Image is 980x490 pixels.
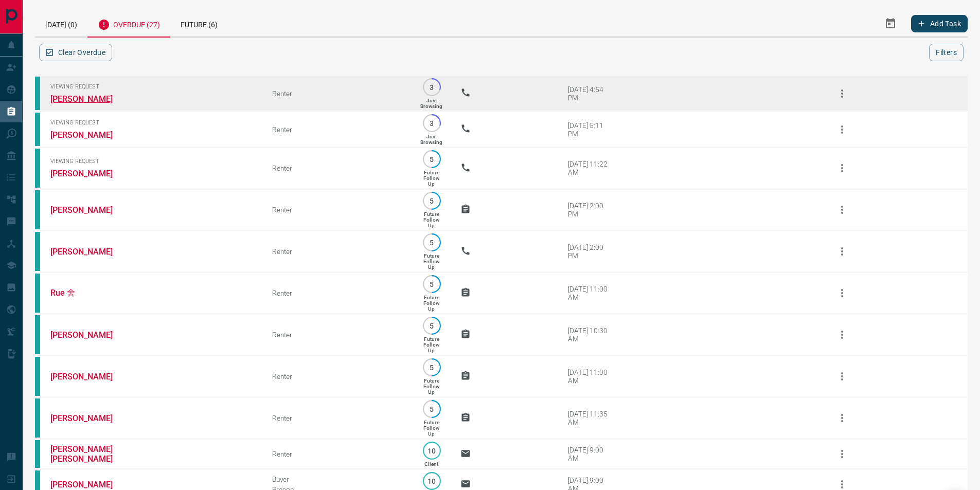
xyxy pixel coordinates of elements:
[50,444,128,464] a: [PERSON_NAME] [PERSON_NAME]
[35,10,87,37] div: [DATE] (0)
[423,211,439,228] p: Future Follow Up
[423,336,439,353] p: Future Follow Up
[420,98,442,109] p: Just Browsing
[929,44,964,61] button: Filters
[428,83,436,91] p: 3
[428,364,436,371] p: 5
[878,11,903,36] button: Select Date Range
[428,197,436,205] p: 5
[50,413,128,423] a: [PERSON_NAME]
[272,247,403,256] div: Renter
[272,475,403,483] div: Buyer
[272,331,403,339] div: Renter
[50,205,128,215] a: [PERSON_NAME]
[568,410,612,426] div: [DATE] 11:35 AM
[568,243,612,260] div: [DATE] 2:00 PM
[35,190,40,229] div: condos.ca
[272,414,403,422] div: Renter
[568,368,612,385] div: [DATE] 11:00 AM
[272,372,403,380] div: Renter
[50,480,128,489] a: [PERSON_NAME]
[39,44,112,61] button: Clear Overdue
[35,440,40,468] div: condos.ca
[568,285,612,301] div: [DATE] 11:00 AM
[568,202,612,218] div: [DATE] 2:00 PM
[428,239,436,246] p: 5
[272,164,403,172] div: Renter
[35,113,40,146] div: condos.ca
[50,372,128,382] a: [PERSON_NAME]
[35,315,40,354] div: condos.ca
[35,357,40,396] div: condos.ca
[50,130,128,140] a: [PERSON_NAME]
[87,10,170,38] div: Overdue (27)
[50,247,128,257] a: [PERSON_NAME]
[272,89,403,98] div: Renter
[423,295,439,312] p: Future Follow Up
[35,274,40,313] div: condos.ca
[35,232,40,271] div: condos.ca
[428,119,436,127] p: 3
[50,330,128,340] a: [PERSON_NAME]
[35,149,40,188] div: condos.ca
[423,253,439,270] p: Future Follow Up
[170,10,228,37] div: Future (6)
[428,155,436,163] p: 5
[35,398,40,438] div: condos.ca
[50,119,257,126] span: Viewing Request
[428,322,436,330] p: 5
[423,420,439,437] p: Future Follow Up
[568,121,612,138] div: [DATE] 5:11 PM
[50,169,128,178] a: [PERSON_NAME]
[428,477,436,485] p: 10
[272,289,403,297] div: Renter
[272,450,403,458] div: Renter
[424,461,438,467] p: Client
[428,280,436,288] p: 5
[50,158,257,165] span: Viewing Request
[428,405,436,413] p: 5
[50,288,128,299] a: Rue 舍
[568,85,612,102] div: [DATE] 4:54 PM
[423,378,439,395] p: Future Follow Up
[35,77,40,110] div: condos.ca
[420,134,442,145] p: Just Browsing
[423,170,439,187] p: Future Follow Up
[568,160,612,176] div: [DATE] 11:22 AM
[272,125,403,134] div: Renter
[911,15,968,32] button: Add Task
[50,83,257,90] span: Viewing Request
[428,447,436,455] p: 10
[50,94,128,104] a: [PERSON_NAME]
[568,326,612,343] div: [DATE] 10:30 AM
[568,446,612,462] div: [DATE] 9:00 AM
[272,206,403,214] div: Renter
